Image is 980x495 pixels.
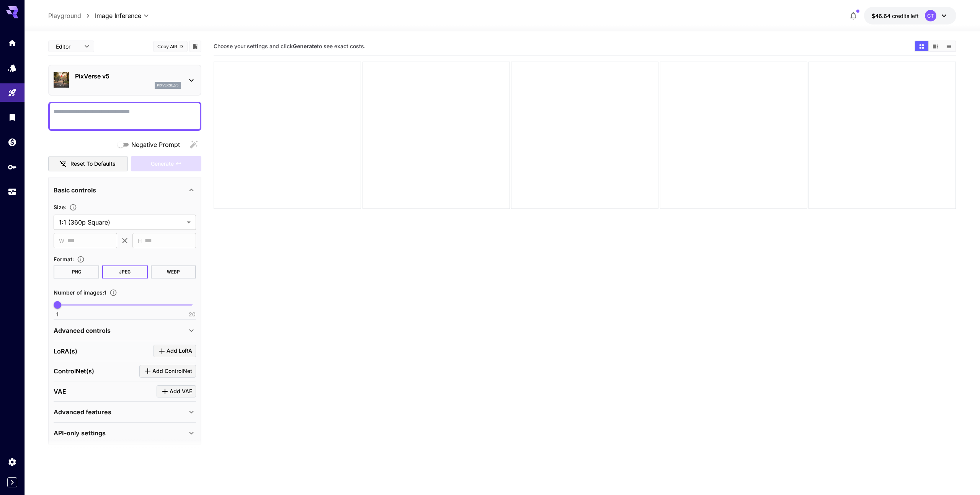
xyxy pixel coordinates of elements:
button: Specify how many images to generate in a single request. Each image generation will be charged se... [106,289,120,296]
p: Advanced features [54,407,111,417]
span: Add LoRA [167,346,192,356]
span: Add ControlNet [152,366,192,376]
span: 1:1 (360p Square) [59,218,184,227]
span: 1 [56,311,59,318]
span: Image Inference [95,11,141,20]
div: Advanced controls [54,321,196,340]
span: Negative Prompt [131,140,180,149]
div: PixVerse v5pixverse_v5 [54,68,196,92]
button: WEBP [151,265,196,278]
button: Show images in grid view [915,41,928,51]
div: CT [925,10,936,21]
button: $46.6438CT [864,7,956,24]
div: API Keys [8,162,17,172]
button: Reset to defaults [48,156,128,172]
span: Format : [54,256,74,262]
div: Playground [8,88,17,98]
div: Wallet [8,137,17,147]
div: Advanced features [54,403,196,421]
button: Click to add VAE [157,385,196,398]
span: Choose your settings and click to see exact costs. [214,43,366,49]
span: W [59,236,64,245]
span: Editor [56,42,80,50]
span: H [138,236,142,245]
p: API-only settings [54,428,106,438]
p: ControlNet(s) [54,366,94,376]
div: $46.6438 [872,12,919,20]
span: Size : [54,204,66,210]
div: Show images in grid viewShow images in video viewShow images in list view [914,41,956,52]
span: Number of images : 1 [54,289,106,296]
nav: breadcrumb [48,11,95,20]
div: Usage [8,187,17,197]
p: VAE [54,387,66,396]
button: JPEG [102,265,148,278]
div: API-only settings [54,424,196,442]
span: 20 [189,311,196,318]
button: Expand sidebar [7,477,17,487]
p: LoRA(s) [54,347,77,356]
button: Show images in list view [942,41,955,51]
button: Show images in video view [929,41,942,51]
span: Add VAE [170,387,192,396]
p: Basic controls [54,186,96,195]
button: Click to add LoRA [154,345,196,357]
p: PixVerse v5 [75,72,181,81]
div: Basic controls [54,181,196,199]
b: Generate [293,43,317,49]
span: credits left [892,13,919,19]
p: pixverse_v5 [157,83,178,88]
button: PNG [54,265,99,278]
button: Add to library [192,42,199,51]
div: Settings [8,457,17,467]
div: Models [8,63,17,73]
button: Choose the file format for the output image. [74,256,88,263]
span: $46.64 [872,13,892,19]
button: Adjust the dimensions of the generated image by specifying its width and height in pixels, or sel... [66,204,80,211]
div: Library [8,112,17,122]
p: Advanced controls [54,326,111,335]
button: Click to add ControlNet [139,365,196,378]
a: Playground [48,11,81,20]
button: Copy AIR ID [153,41,188,52]
div: Home [8,38,17,48]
